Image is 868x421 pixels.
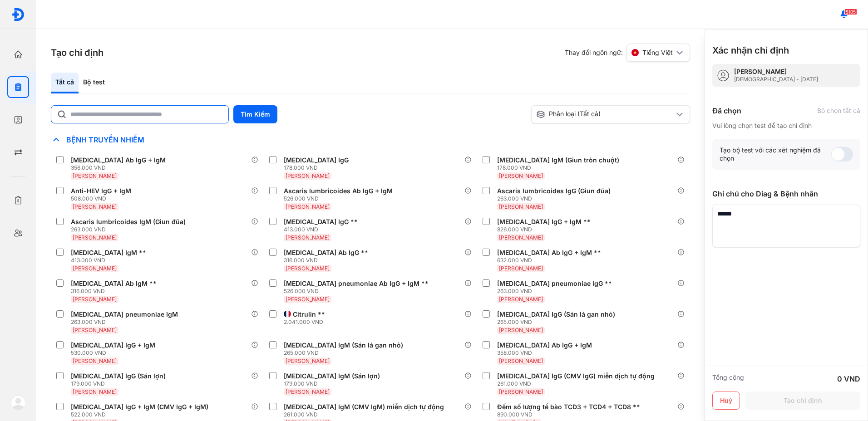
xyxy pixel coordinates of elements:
[284,372,380,380] div: [MEDICAL_DATA] IgM (Sán lợn)
[73,296,117,303] span: [PERSON_NAME]
[73,388,117,395] span: [PERSON_NAME]
[71,411,212,418] div: 522.000 VND
[71,249,146,257] div: [MEDICAL_DATA] IgM **
[286,388,330,395] span: [PERSON_NAME]
[286,172,330,179] span: [PERSON_NAME]
[293,310,325,318] div: Citrulin **
[497,249,601,257] div: [MEDICAL_DATA] Ab IgG + IgM **
[284,187,393,195] div: Ascaris lumbricoides Ab IgG + IgM
[286,265,330,272] span: [PERSON_NAME]
[497,195,614,202] div: 263.000 VND
[284,288,432,295] div: 526.000 VND
[712,44,789,57] h3: Xác nhận chỉ định
[71,257,150,264] div: 413.000 VND
[79,73,109,93] div: Bộ test
[71,403,208,411] div: [MEDICAL_DATA] IgG + IgM (CMV IgG + IgM)
[71,349,159,357] div: 530.000 VND
[712,105,741,116] div: Đã chọn
[497,372,655,380] div: [MEDICAL_DATA] IgG (CMV IgG) miễn dịch tự động
[71,372,166,380] div: [MEDICAL_DATA] IgG (Sán lợn)
[497,218,591,226] div: [MEDICAL_DATA] IgG + IgM **
[497,310,615,318] div: [MEDICAL_DATA] IgG (Sán lá gan nhỏ)
[712,392,740,410] button: Huỷ
[71,164,169,171] div: 356.000 VND
[844,9,857,15] span: 5105
[71,195,135,202] div: 508.000 VND
[73,265,117,272] span: [PERSON_NAME]
[71,380,169,387] div: 179.000 VND
[71,187,131,195] div: Anti-HEV IgG + IgM
[817,107,860,115] div: Bỏ chọn tất cả
[71,156,166,164] div: [MEDICAL_DATA] Ab IgG + IgM
[284,164,352,171] div: 178.000 VND
[284,218,358,226] div: [MEDICAL_DATA] IgG **
[284,411,448,418] div: 261.000 VND
[499,296,543,303] span: [PERSON_NAME]
[499,388,543,395] span: [PERSON_NAME]
[712,373,744,384] div: Tổng cộng
[284,257,372,264] div: 316.000 VND
[499,172,543,179] span: [PERSON_NAME]
[286,203,330,210] span: [PERSON_NAME]
[734,68,818,76] div: [PERSON_NAME]
[497,349,596,357] div: 358.000 VND
[62,135,149,144] span: Bệnh Truyền Nhiễm
[284,380,384,387] div: 179.000 VND
[734,76,818,83] div: [DEMOGRAPHIC_DATA] - [DATE]
[837,373,860,384] div: 0 VND
[71,341,155,349] div: [MEDICAL_DATA] IgG + IgM
[286,234,330,241] span: [PERSON_NAME]
[499,234,543,241] span: [PERSON_NAME]
[497,156,619,164] div: [MEDICAL_DATA] IgM (Giun tròn chuột)
[73,203,117,210] span: [PERSON_NAME]
[286,296,330,303] span: [PERSON_NAME]
[565,44,690,62] div: Thay đổi ngôn ngữ:
[71,310,178,318] div: [MEDICAL_DATA] pneumoniae IgM
[536,110,674,119] div: Phân loại (Tất cả)
[73,357,117,364] span: [PERSON_NAME]
[284,249,368,257] div: [MEDICAL_DATA] Ab IgG **
[284,226,361,233] div: 413.000 VND
[71,318,182,326] div: 263.000 VND
[499,327,543,333] span: [PERSON_NAME]
[497,257,605,264] div: 632.000 VND
[284,156,349,164] div: [MEDICAL_DATA] IgG
[286,357,330,364] span: [PERSON_NAME]
[284,318,329,326] div: 2.041.000 VND
[51,73,79,93] div: Tất cả
[497,279,612,288] div: [MEDICAL_DATA] pneumoniae IgG **
[497,288,616,295] div: 263.000 VND
[71,218,186,226] div: Ascaris lumbricoides IgM (Giun đũa)
[71,279,157,288] div: [MEDICAL_DATA] Ab IgM **
[11,8,25,21] img: logo
[497,411,644,418] div: 890.000 VND
[233,105,277,123] button: Tìm Kiếm
[497,318,619,326] div: 265.000 VND
[712,188,860,199] div: Ghi chú cho Diag & Bệnh nhân
[71,226,189,233] div: 263.000 VND
[73,172,117,179] span: [PERSON_NAME]
[73,234,117,241] span: [PERSON_NAME]
[11,396,25,410] img: logo
[71,288,160,295] div: 316.000 VND
[284,341,403,349] div: [MEDICAL_DATA] IgM (Sán lá gan nhỏ)
[745,392,860,410] button: Tạo chỉ định
[497,403,640,411] div: Đếm số lượng tế bào TCD3 + TCD4 + TCD8 **
[284,403,444,411] div: [MEDICAL_DATA] IgM (CMV IgM) miễn dịch tự động
[497,380,658,387] div: 261.000 VND
[497,341,592,349] div: [MEDICAL_DATA] Ab IgG + IgM
[73,327,117,333] span: [PERSON_NAME]
[499,203,543,210] span: [PERSON_NAME]
[499,265,543,272] span: [PERSON_NAME]
[497,164,623,171] div: 178.000 VND
[284,349,407,357] div: 265.000 VND
[497,226,594,233] div: 826.000 VND
[284,195,396,202] div: 526.000 VND
[51,46,104,59] h3: Tạo chỉ định
[642,49,673,57] span: Tiếng Việt
[499,357,543,364] span: [PERSON_NAME]
[497,187,611,195] div: Ascaris lumbricoides IgG (Giun đũa)
[712,122,860,130] div: Vui lòng chọn test để tạo chỉ định
[284,279,429,288] div: [MEDICAL_DATA] pneumoniae Ab IgG + IgM **
[720,146,831,162] div: Tạo bộ test với các xét nghiệm đã chọn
